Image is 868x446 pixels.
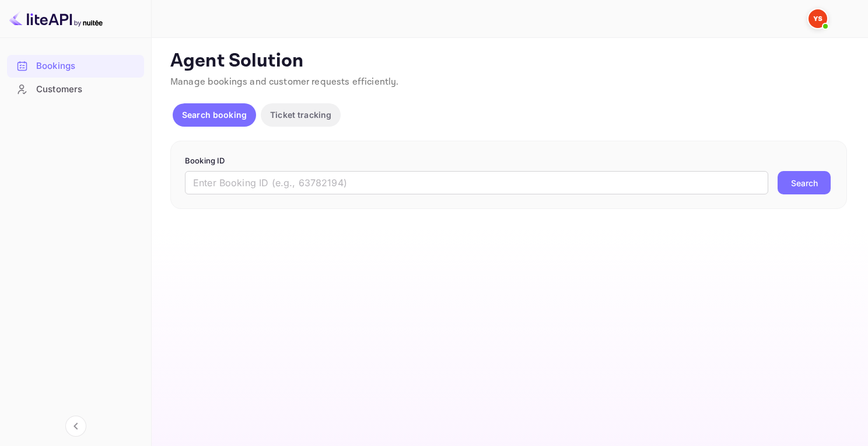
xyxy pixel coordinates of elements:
div: Bookings [7,55,144,78]
p: Search booking [182,109,247,121]
input: Enter Booking ID (e.g., 63782194) [185,171,768,194]
div: Customers [36,83,138,96]
img: Yandex Support [808,9,827,28]
p: Ticket tracking [270,109,331,121]
div: Bookings [36,60,138,73]
a: Customers [7,78,144,100]
p: Agent Solution [170,50,847,73]
img: LiteAPI logo [9,9,103,28]
p: Booking ID [185,155,832,167]
span: Manage bookings and customer requests efficiently. [170,76,399,88]
button: Collapse navigation [65,416,86,437]
div: Customers [7,78,144,101]
button: Search [778,171,831,194]
a: Bookings [7,55,144,76]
